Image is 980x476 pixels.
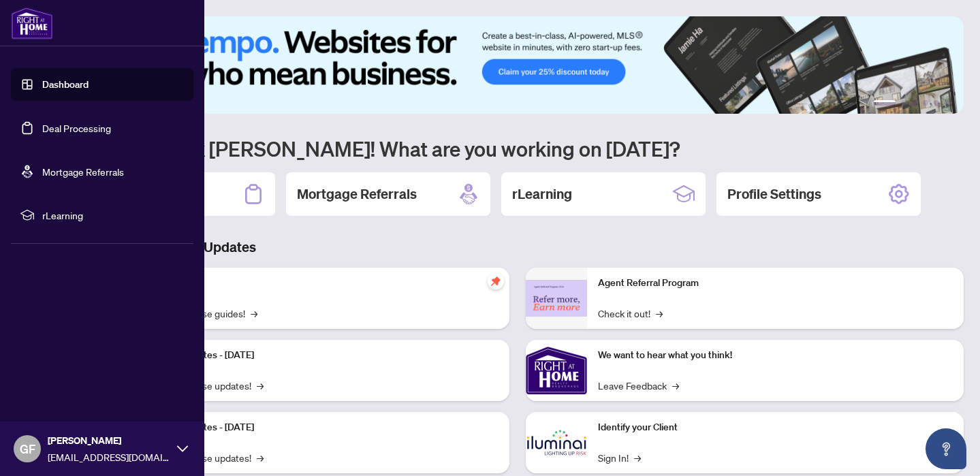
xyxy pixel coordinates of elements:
[42,208,184,223] span: rLearning
[42,165,124,178] a: Mortgage Referrals
[257,378,264,393] span: →
[297,185,417,204] h2: Mortgage Referrals
[934,100,939,106] button: 5
[923,100,928,106] button: 4
[598,276,953,291] p: Agent Referral Program
[11,7,53,39] img: logo
[672,378,679,393] span: →
[901,100,906,106] button: 2
[945,100,950,106] button: 6
[912,100,917,106] button: 3
[874,100,896,106] button: 1
[598,378,679,393] a: Leave Feedback→
[526,412,587,473] img: Identify your Client
[598,348,953,363] p: We want to hear what you think!
[926,428,966,469] button: Open asap
[257,450,264,465] span: →
[512,185,572,204] h2: rLearning
[526,280,587,317] img: Agent Referral Program
[598,450,641,465] a: Sign In!→
[634,450,641,465] span: →
[48,433,170,448] span: [PERSON_NAME]
[598,420,953,435] p: Identify your Client
[727,185,821,204] h2: Profile Settings
[42,122,111,134] a: Deal Processing
[143,348,499,363] p: Platform Updates - [DATE]
[656,306,663,321] span: →
[143,276,499,291] p: Self-Help
[71,238,964,257] h3: Brokerage & Industry Updates
[48,449,170,464] span: [EMAIL_ADDRESS][DOMAIN_NAME]
[488,273,504,289] span: pushpin
[71,16,964,114] img: Slide 0
[251,306,257,321] span: →
[526,340,587,401] img: We want to hear what you think!
[598,306,663,321] a: Check it out!→
[20,439,35,458] span: GF
[143,420,499,435] p: Platform Updates - [DATE]
[71,136,964,161] h1: Welcome back [PERSON_NAME]! What are you working on [DATE]?
[42,78,89,91] a: Dashboard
